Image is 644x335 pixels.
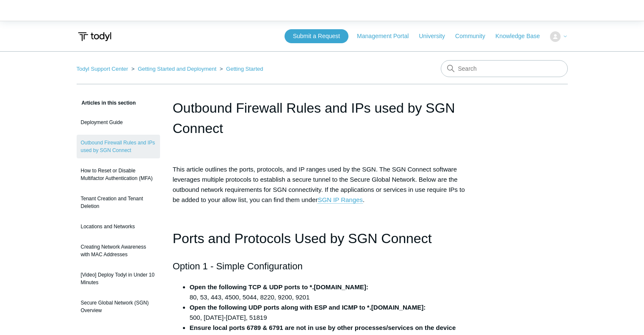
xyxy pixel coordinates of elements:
span: This article outlines the ports, protocols, and IP ranges used by the SGN. The SGN Connect softwa... [173,166,465,204]
a: Community [455,32,494,41]
a: Tenant Creation and Tenant Deletion [77,191,160,214]
a: How to Reset or Disable Multifactor Authentication (MFA) [77,163,160,186]
a: Knowledge Base [495,32,548,41]
a: [Video] Deploy Todyl in Under 10 Minutes [77,267,160,291]
a: University [419,32,453,41]
a: Todyl Support Center [77,66,128,72]
a: Getting Started [226,66,263,72]
strong: Open the following TCP & UDP ports to *.[DOMAIN_NAME]: [190,283,368,291]
li: Getting Started and Deployment [130,66,218,72]
a: Management Portal [357,32,417,41]
img: Todyl Support Center Help Center home page [77,29,113,44]
a: Secure Global Network (SGN) Overview [77,295,160,318]
strong: Ensure local ports 6789 & 6791 are not in use by other processes/services on the device [190,324,456,331]
a: Outbound Firewall Rules and IPs used by SGN Connect [77,135,160,158]
a: Locations and Networks [77,219,160,235]
a: Creating Network Awareness with MAC Addresses [77,239,160,263]
h1: Ports and Protocols Used by SGN Connect [173,228,472,249]
span: Articles in this section [77,100,136,106]
a: Deployment Guide [77,114,160,130]
li: Getting Started [218,66,263,72]
strong: Open the following UDP ports along with ESP and ICMP to *.[DOMAIN_NAME]: [190,304,426,311]
a: Getting Started and Deployment [138,66,216,72]
h2: Option 1 - Simple Configuration [173,259,472,274]
li: 500, [DATE]-[DATE], 51819 [190,302,472,323]
li: 80, 53, 443, 4500, 5044, 8220, 9200, 9201 [190,282,472,302]
a: Submit a Request [285,29,348,43]
input: Search [441,60,568,77]
li: Todyl Support Center [77,66,130,72]
h1: Outbound Firewall Rules and IPs used by SGN Connect [173,98,472,138]
a: SGN IP Ranges [318,196,362,204]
